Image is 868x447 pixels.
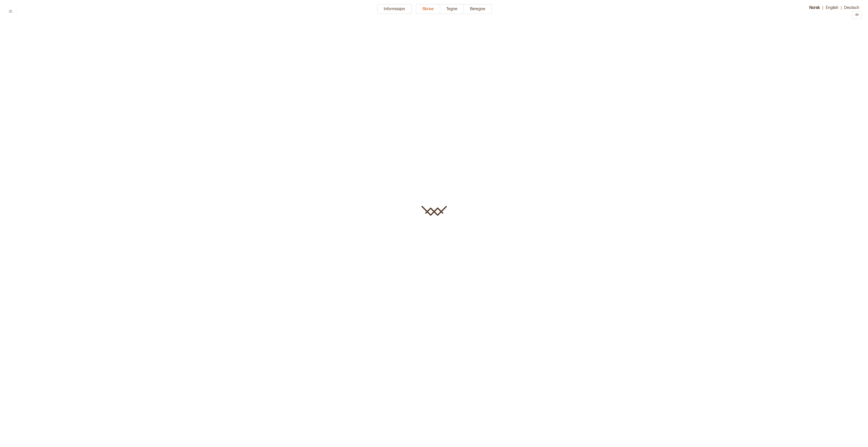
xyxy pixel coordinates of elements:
[416,4,440,19] a: Skrive
[842,4,862,11] button: Deutsch
[852,13,862,18] a: Preview
[855,13,859,17] svg: Preview
[416,4,440,14] button: Skrive
[852,11,862,19] button: Preview
[464,4,492,19] a: Beregne
[798,4,862,19] div: | |
[823,4,841,11] button: English
[807,4,822,11] button: Norsk
[440,4,464,14] button: Tegne
[377,4,412,14] button: Informasjon
[440,4,464,19] a: Tegne
[464,4,492,14] button: Beregne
